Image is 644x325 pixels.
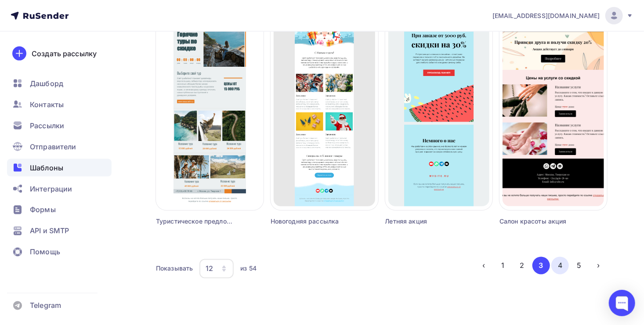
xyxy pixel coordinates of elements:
[532,257,550,274] button: Go to page 3
[30,300,61,311] span: Telegram
[30,162,63,173] span: Шаблоны
[475,257,492,274] button: Go to previous page
[30,184,72,194] span: Интеграции
[32,48,97,59] div: Создать рассылку
[7,96,112,113] a: Контакты
[499,217,580,226] div: Салон красоты акция
[30,120,64,131] span: Рассылки
[30,78,63,89] span: Дашборд
[7,117,112,134] a: Рассылки
[385,217,466,226] div: Летняя акция
[492,11,600,20] span: [EMAIL_ADDRESS][DOMAIN_NAME]
[30,226,69,236] span: API и SMTP
[475,257,607,274] ul: Pagination
[199,259,234,279] button: 12
[494,257,512,274] button: Go to page 1
[7,75,112,92] a: Дашборд
[206,264,213,274] div: 12
[156,217,237,226] div: Туристическое предложение
[7,159,112,177] a: Шаблоны
[271,217,351,226] div: Новогодняя рассылка
[492,7,633,25] a: [EMAIL_ADDRESS][DOMAIN_NAME]
[571,257,588,274] button: Go to page 5
[551,257,569,274] button: Go to page 4
[590,257,607,274] button: Go to next page
[513,257,531,274] button: Go to page 2
[30,141,76,152] span: Отправители
[7,201,112,219] a: Формы
[30,205,56,215] span: Формы
[30,99,64,110] span: Контакты
[240,264,257,273] div: из 54
[7,138,112,155] a: Отправители
[30,247,60,257] span: Помощь
[156,264,193,273] div: Показывать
